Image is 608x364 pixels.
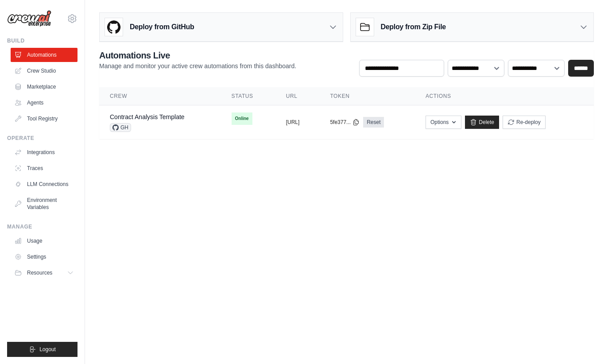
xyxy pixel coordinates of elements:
[7,135,77,142] div: Operate
[426,116,461,129] button: Options
[11,112,77,126] a: Tool Registry
[130,22,194,32] h3: Deploy from GitHub
[363,117,384,128] a: Reset
[11,266,77,280] button: Resources
[11,48,77,62] a: Automations
[11,145,77,159] a: Integrations
[105,18,123,36] img: GitHub Logo
[7,10,51,27] img: Logo
[7,342,77,357] button: Logout
[27,269,52,276] span: Resources
[11,234,77,248] a: Usage
[11,96,77,110] a: Agents
[11,64,77,78] a: Crew Studio
[11,250,77,264] a: Settings
[99,87,221,105] th: Crew
[319,87,415,105] th: Token
[11,193,77,214] a: Environment Variables
[465,116,499,129] a: Delete
[110,123,131,132] span: GH
[99,49,296,62] h2: Automations Live
[503,116,546,129] button: Re-deploy
[7,223,77,230] div: Manage
[381,22,446,32] h3: Deploy from Zip File
[11,177,77,191] a: LLM Connections
[415,87,594,105] th: Actions
[99,62,296,70] p: Manage and monitor your active crew automations from this dashboard.
[110,113,185,120] a: Contract Analysis Template
[275,87,320,105] th: URL
[11,80,77,94] a: Marketplace
[11,161,77,175] a: Traces
[232,112,252,125] span: Online
[221,87,275,105] th: Status
[7,37,77,44] div: Build
[330,119,360,126] button: 5fe377...
[39,346,56,353] span: Logout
